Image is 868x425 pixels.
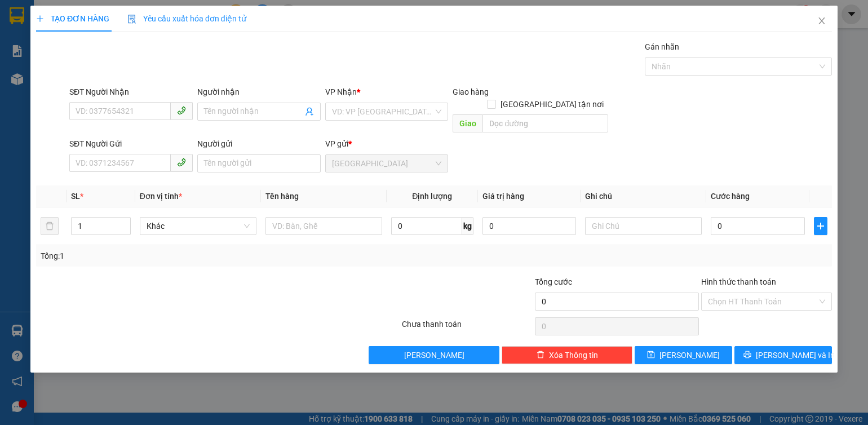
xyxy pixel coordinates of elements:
span: plus [814,222,827,231]
div: Người gửi [197,138,321,150]
span: Tổng cước [535,277,572,286]
span: Giao hàng [453,87,489,96]
span: phone [177,106,186,115]
span: plus [36,15,44,23]
span: [GEOGRAPHIC_DATA] tận nơi [496,98,608,110]
span: close [817,16,826,25]
input: Dọc đường [482,114,608,132]
span: phone [177,158,186,167]
span: Yêu cầu xuất hóa đơn điện tử [127,14,246,23]
div: VP gửi [325,138,449,150]
span: Sài Gòn [332,155,442,172]
button: deleteXóa Thông tin [502,346,632,364]
label: Hình thức thanh toán [701,277,776,286]
button: save[PERSON_NAME] [635,346,732,364]
button: [PERSON_NAME] [369,346,499,364]
img: icon [127,15,136,24]
span: user-add [305,107,314,116]
button: delete [41,217,59,235]
span: save [647,351,655,360]
span: [PERSON_NAME] và In [756,349,835,361]
span: Xóa Thông tin [549,349,598,361]
button: Close [806,6,838,37]
span: printer [743,351,751,360]
span: delete [537,351,544,360]
span: Tên hàng [265,192,299,201]
span: Định lượng [412,192,452,201]
span: SL [71,192,80,201]
span: [PERSON_NAME] [659,349,720,361]
div: Chưa thanh toán [401,318,534,338]
div: Người nhận [197,86,321,98]
span: Giao [453,114,482,132]
span: Cước hàng [711,192,750,201]
span: [PERSON_NAME] [404,349,464,361]
span: kg [462,217,473,235]
span: Giá trị hàng [482,192,524,201]
div: SĐT Người Nhận [69,86,193,98]
div: Tổng: 1 [41,250,336,262]
button: plus [814,217,827,235]
span: TẠO ĐƠN HÀNG [36,14,109,23]
label: Gán nhãn [645,42,679,51]
input: 0 [482,217,576,235]
input: VD: Bàn, Ghế [265,217,382,235]
div: SĐT Người Gửi [69,138,193,150]
button: printer[PERSON_NAME] và In [734,346,832,364]
th: Ghi chú [581,185,706,207]
span: Đơn vị tính [140,192,182,201]
span: VP Nhận [325,87,357,96]
span: Khác [147,218,250,234]
input: Ghi Chú [585,217,702,235]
